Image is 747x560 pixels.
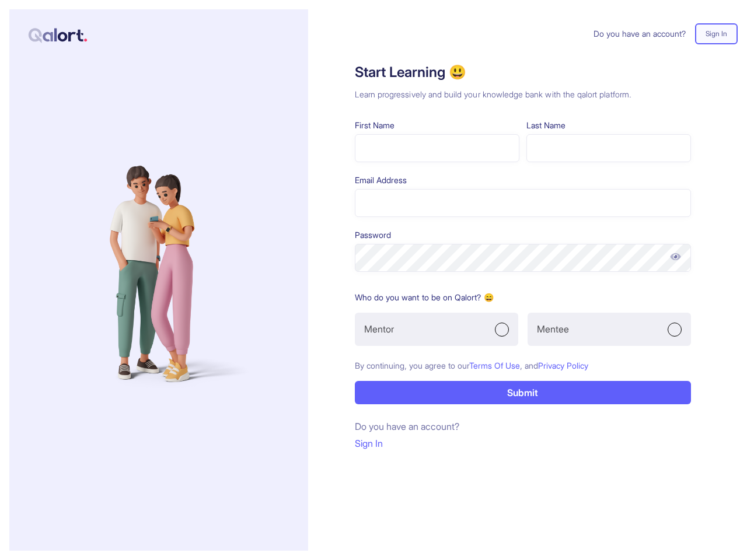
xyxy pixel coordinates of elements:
[364,322,394,337] p: Mentor
[355,381,691,404] button: Submit
[355,360,691,372] p: By continuing, you agree to our , and
[507,386,538,400] p: Submit
[537,322,569,337] p: Mentee
[355,89,691,100] h3: Learn progressively and build your knowledge bank with the qalort platform.
[355,290,691,304] p: Who do you want to be on Qalort? 😄
[355,119,519,132] p: First Name
[538,360,588,370] span: Privacy Policy
[355,435,383,452] button: Sign In
[526,119,691,132] p: Last Name
[355,229,691,242] p: Password
[686,23,747,44] a: Sign In
[594,27,686,40] span: Do you have an account?
[469,360,520,370] span: Terms Of Use
[355,421,459,432] span: Do you have an account?
[695,23,738,44] button: Sign In
[355,435,691,452] a: Sign In
[355,63,691,82] h1: Start Learning 😃
[355,174,691,187] p: Email Address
